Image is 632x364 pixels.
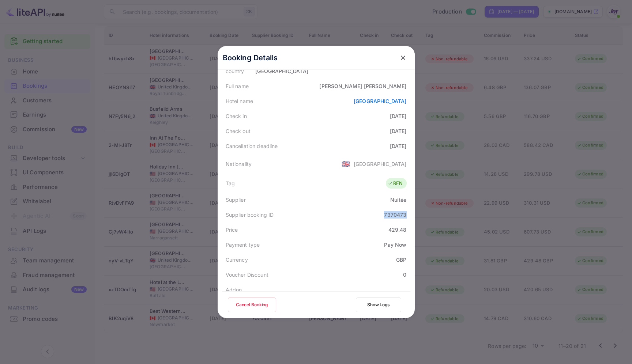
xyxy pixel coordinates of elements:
[390,142,407,150] div: [DATE]
[226,196,246,204] div: Supplier
[384,241,406,249] div: Pay Now
[390,196,407,204] div: Nuitée
[388,180,403,187] div: RFN
[342,157,350,170] span: United States
[384,211,406,219] div: 7370473
[226,226,238,234] div: Price
[356,297,401,312] button: Show Logs
[354,98,407,104] a: [GEOGRAPHIC_DATA]
[226,97,253,105] div: Hotel name
[319,82,406,90] div: [PERSON_NAME] [PERSON_NAME]
[396,256,406,263] div: GBP
[223,52,278,63] p: Booking Details
[226,286,242,293] div: Addon
[226,127,251,135] div: Check out
[226,271,268,278] div: Voucher Discount
[226,179,235,187] div: Tag
[354,160,407,168] div: [GEOGRAPHIC_DATA]
[388,226,407,234] div: 429.48
[226,82,249,90] div: Full name
[226,211,274,219] div: Supplier booking ID
[226,112,247,120] div: Check in
[396,51,410,64] button: close
[226,241,260,249] div: Payment type
[226,160,252,168] div: Nationality
[226,142,278,150] div: Cancellation deadline
[390,127,407,135] div: [DATE]
[228,297,276,312] button: Cancel Booking
[390,112,407,120] div: [DATE]
[226,256,248,263] div: Currency
[403,271,406,278] div: 0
